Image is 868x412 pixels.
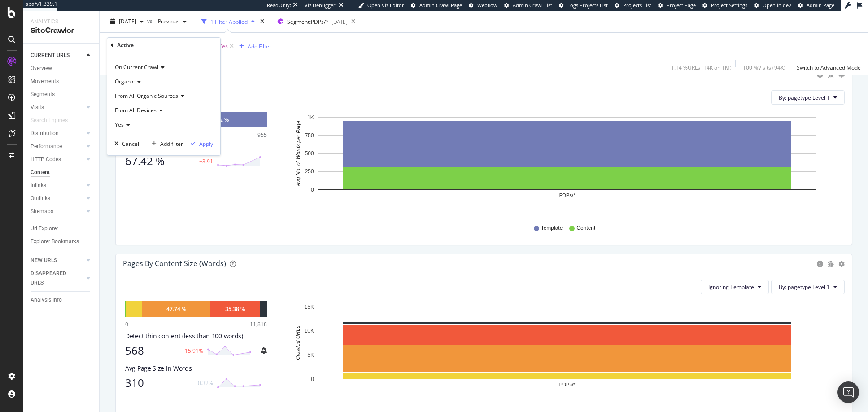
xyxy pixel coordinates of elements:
a: HTTP Codes [31,155,84,164]
span: Previous [154,18,179,25]
text: Crawled URLs [295,326,301,360]
a: Inlinks [31,181,84,190]
button: By: pagetype Level 1 [771,280,845,294]
div: Switch to Advanced Mode [797,63,861,71]
div: NEW URLS [31,256,57,265]
div: Active [117,41,134,49]
a: Open in dev [754,2,791,9]
div: +15.91% [182,347,203,355]
span: Logs Projects List [567,2,608,9]
div: 0 [125,320,128,328]
a: Performance [31,142,84,151]
div: Search Engines [31,116,68,125]
button: Ignoring Template [701,280,769,294]
a: Project Page [658,2,696,9]
button: Previous [154,14,190,29]
div: Add Filter [248,42,271,50]
div: 11,818 [250,320,267,328]
text: Avg No. of Words per Page [295,121,301,187]
text: 750 [305,132,314,139]
button: 1 Filter Applied [198,14,258,29]
div: bug [828,261,834,267]
span: Segment: PDPs/* [287,18,329,26]
div: CURRENT URLS [31,51,70,60]
a: Admin Crawl Page [411,2,462,9]
span: Yes [219,40,228,53]
div: A chart. [291,112,845,216]
a: DISAPPEARED URLS [31,269,84,288]
div: [DATE] [331,18,348,26]
div: Visits [31,103,44,112]
div: +3.91 [199,158,213,165]
div: 47.74 % [166,305,186,313]
span: Template [541,224,563,232]
div: Performance [31,142,62,151]
div: Analysis Info [31,295,62,305]
a: Overview [31,64,93,73]
a: Project Settings [702,2,747,9]
a: Sitemaps [31,207,84,216]
text: 15K [305,304,314,310]
span: Webflow [477,2,497,9]
div: Distribution [31,129,59,138]
text: 0 [311,187,314,193]
span: Admin Page [807,2,834,9]
a: Analysis Info [31,295,93,305]
text: 5K [307,352,314,358]
span: Open Viz Editor [367,2,404,9]
span: Projects List [623,2,651,9]
button: Add Filter [236,41,271,52]
div: Movements [31,77,59,86]
span: By: pagetype Level 1 [779,94,830,101]
span: 2025 Oct. 4th [119,18,136,25]
div: Viz Debugger: [305,2,337,9]
div: Outlinks [31,194,50,203]
div: Detect thin content (less than 100 words) [125,332,267,341]
a: Distribution [31,129,84,138]
a: NEW URLS [31,256,84,265]
span: On Current Crawl [115,63,158,71]
a: Admin Page [798,2,834,9]
a: Outlinks [31,194,84,203]
svg: A chart. [291,301,845,405]
div: Pages by Content Size (Words) [123,259,226,268]
div: Content [31,168,50,177]
div: 35.38 % [225,305,245,313]
div: 67.42 % [125,155,194,167]
span: Ignoring Template [708,283,754,291]
div: 1.14 % URLs ( 14K on 1M ) [671,63,732,71]
div: Add filter [160,140,183,148]
button: Add filter [148,139,183,148]
div: Cancel [122,140,139,148]
span: From All Devices [115,106,157,114]
text: 500 [305,150,314,157]
a: Visits [31,103,84,112]
button: Apply [187,139,213,148]
a: Url Explorer [31,224,93,233]
a: Projects List [615,2,651,9]
div: times [258,17,266,26]
div: Segments [31,90,55,99]
a: Explorer Bookmarks [31,237,93,246]
div: Inlinks [31,181,46,190]
text: 250 [305,169,314,175]
a: CURRENT URLS [31,51,84,60]
div: +0.32% [195,379,213,387]
a: Search Engines [31,116,77,125]
span: Project Settings [711,2,747,9]
div: Explorer Bookmarks [31,237,79,246]
div: HTTP Codes [31,155,61,164]
div: SiteCrawler [31,26,92,36]
span: By: pagetype Level 1 [779,283,830,291]
div: Url Explorer [31,224,58,233]
a: Content [31,168,93,177]
text: 0 [311,376,314,382]
div: 568 [125,344,176,357]
div: DISAPPEARED URLS [31,269,76,288]
text: 1K [307,114,314,121]
text: 10K [305,328,314,334]
div: circle-info [817,261,823,267]
div: Sitemaps [31,207,53,216]
button: Switch to Advanced Mode [793,60,861,75]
